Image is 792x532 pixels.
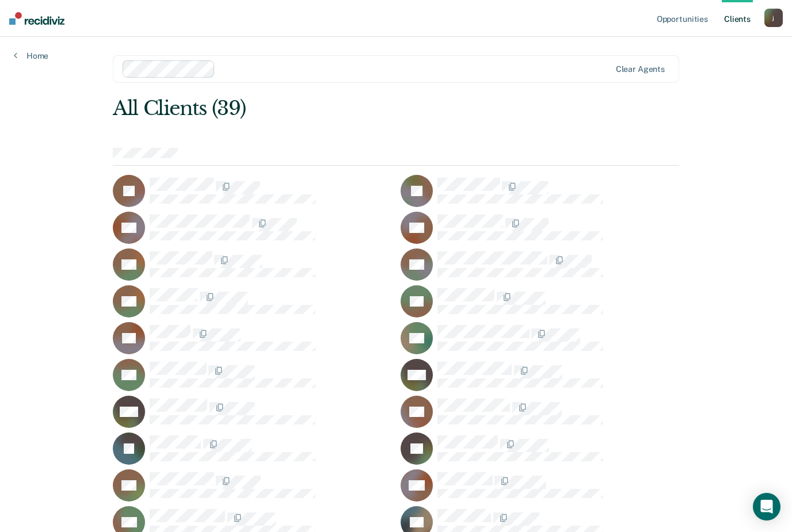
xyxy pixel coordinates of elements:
div: Clear agents [616,64,665,74]
button: j [764,9,783,27]
img: Recidiviz [9,12,64,25]
div: Open Intercom Messenger [753,493,780,520]
a: Home [14,51,48,61]
div: All Clients (39) [113,97,566,120]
